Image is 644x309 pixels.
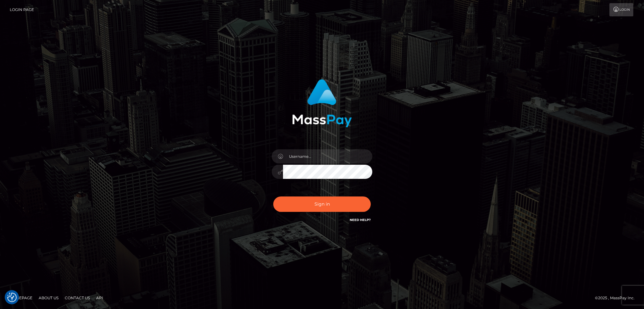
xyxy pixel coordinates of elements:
[10,3,34,16] a: Login Page
[7,293,17,302] button: Consent Preferences
[595,295,639,301] div: © 2025 , MassPay Inc.
[36,293,61,303] a: About Us
[350,218,371,222] a: Need Help?
[7,293,35,303] a: Homepage
[62,293,92,303] a: Contact Us
[292,79,352,127] img: MassPay Login
[94,293,106,303] a: API
[273,196,371,212] button: Sign in
[609,3,633,16] a: Login
[283,149,372,163] input: Username...
[7,293,17,302] img: Revisit consent button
